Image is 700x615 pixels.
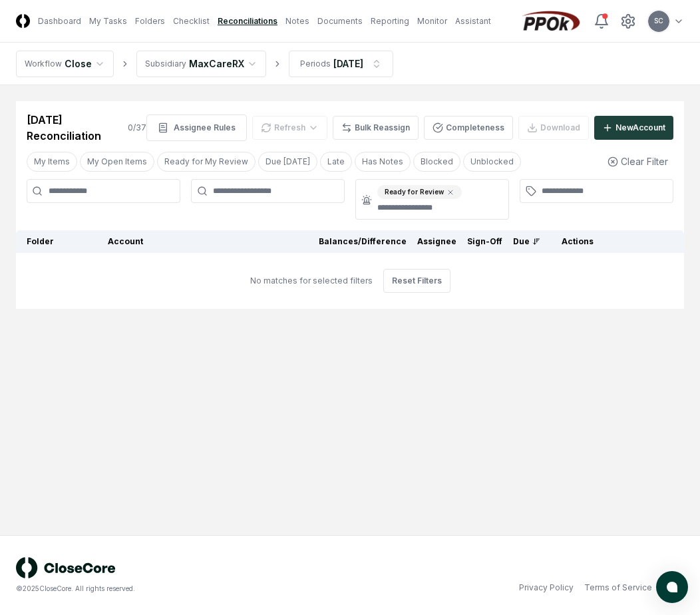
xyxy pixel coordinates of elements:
img: logo [16,557,116,578]
a: Reporting [371,15,409,27]
button: Reset Filters [383,269,450,293]
th: Balances/Difference [216,230,413,253]
button: Periods[DATE] [289,51,393,77]
button: Completeness [424,116,513,140]
span: SC [654,16,663,26]
img: PPOk logo [519,11,583,32]
div: 0 / 37 [128,122,146,134]
button: Clear Filter [602,149,673,174]
button: Due Today [258,152,317,172]
th: Assignee [412,230,462,253]
button: Bulk Reassign [333,116,419,140]
button: NewAccount [594,116,673,140]
a: Folders [135,15,165,27]
div: Due [513,236,540,248]
a: Terms of Service [584,582,652,594]
th: Folder [16,230,102,253]
button: Ready for My Review [157,152,256,172]
th: Sign-Off [462,230,508,253]
img: Logo [16,14,30,28]
div: Ready for Review [377,185,462,199]
button: Has Notes [355,152,411,172]
nav: breadcrumb [16,51,393,77]
a: Assistant [455,15,491,27]
button: Assignee Rules [146,114,247,141]
div: Subsidiary [145,58,186,70]
div: © 2025 CloseCore. All rights reserved. [16,584,350,594]
div: Actions [551,236,673,248]
a: Checklist [173,15,210,27]
button: Late [320,152,352,172]
div: Workflow [25,58,62,70]
button: My Open Items [80,152,154,172]
button: My Items [27,152,77,172]
div: Account [108,236,210,248]
a: Monitor [417,15,447,27]
button: atlas-launcher [656,571,688,603]
div: [DATE] [333,57,363,71]
button: Blocked [413,152,460,172]
div: New Account [615,122,665,134]
div: Periods [300,58,331,70]
div: No matches for selected filters [250,275,373,287]
a: My Tasks [89,15,127,27]
button: SC [647,9,671,33]
div: [DATE] Reconciliation [27,112,122,144]
a: Reconciliations [218,15,277,27]
a: Dashboard [38,15,81,27]
a: Documents [317,15,363,27]
a: Privacy Policy [519,582,574,594]
a: Notes [285,15,309,27]
button: Unblocked [463,152,521,172]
